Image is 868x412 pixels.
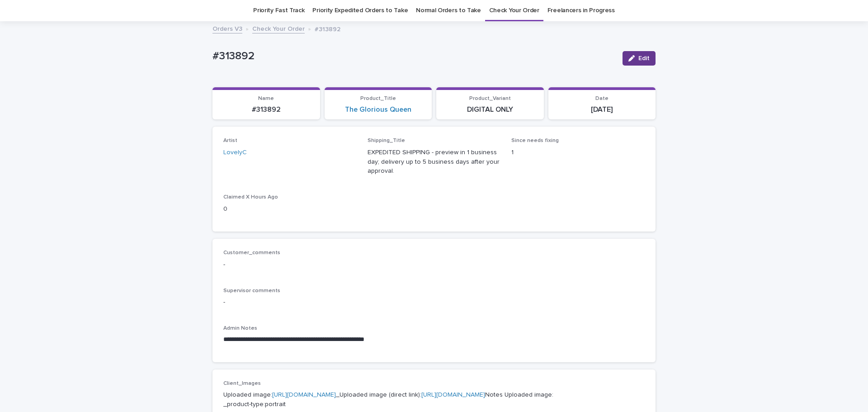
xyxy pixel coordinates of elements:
p: - [223,298,645,307]
a: LovelyC [223,148,247,157]
span: Since needs fixing [511,138,559,143]
p: #313892 [315,24,340,33]
a: The Glorious Queen [345,105,411,114]
span: Claimed X Hours Ago [223,194,278,200]
button: Edit [623,51,656,66]
a: [URL][DOMAIN_NAME] [421,392,485,398]
p: 0 [223,204,357,214]
p: - [223,260,645,270]
p: Uploaded image: _Uploaded image (direct link): Notes Uploaded image: _product-type:portrait [223,390,645,409]
span: Customer_comments [223,250,280,256]
span: Product_Title [360,96,396,101]
span: Admin Notes [223,326,257,331]
p: #313892 [212,50,615,63]
p: 1 [511,148,645,157]
span: Product_Variant [469,96,511,101]
a: Orders V3 [212,23,242,33]
span: Date [595,96,609,101]
p: [DATE] [554,105,651,114]
span: Supervisor comments [223,288,280,294]
a: Check Your Order [252,23,305,33]
p: #313892 [218,105,315,114]
p: DIGITAL ONLY [442,105,538,114]
span: Edit [638,55,650,62]
p: EXPEDITED SHIPPING - preview in 1 business day; delivery up to 5 business days after your approval. [368,148,501,176]
span: Shipping_Title [368,138,405,143]
span: Name [258,96,274,101]
span: Client_Images [223,381,261,386]
span: Artist [223,138,237,143]
a: [URL][DOMAIN_NAME] [272,392,336,398]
